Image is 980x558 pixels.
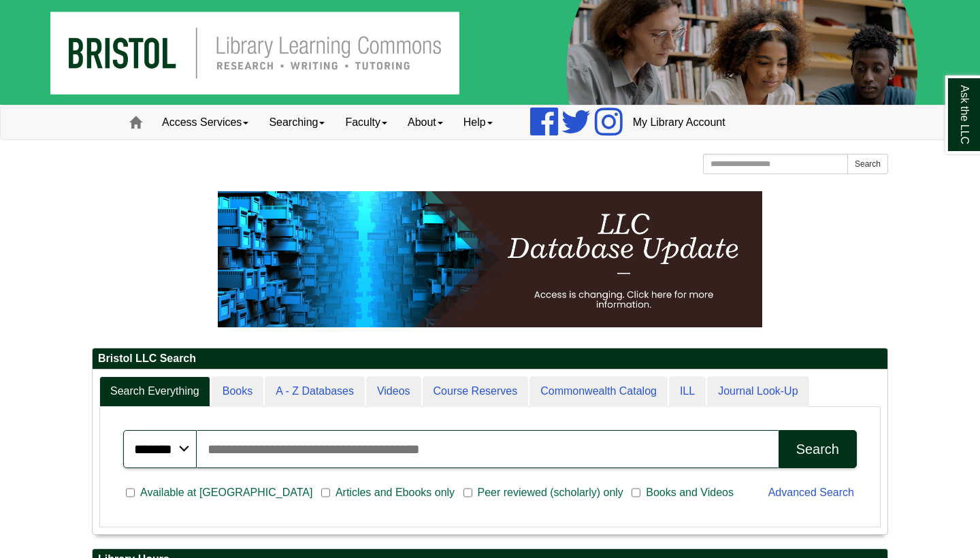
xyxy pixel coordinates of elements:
[212,376,263,407] a: Books
[632,487,640,499] input: Books and Videos
[463,487,472,499] input: Peer reviewed (scholarly) only
[126,487,135,499] input: Available at [GEOGRAPHIC_DATA]
[779,430,857,468] button: Search
[330,485,460,501] span: Articles and Ebooks only
[623,105,736,139] a: My Library Account
[847,154,888,174] button: Search
[335,105,397,139] a: Faculty
[529,376,668,407] a: Commonwealth Catalog
[397,105,453,139] a: About
[366,376,421,407] a: Videos
[768,487,854,498] a: Advanced Search
[472,485,629,501] span: Peer reviewed (scholarly) only
[707,376,808,407] a: Journal Look-Up
[640,485,739,501] span: Books and Videos
[218,191,762,327] img: HTML tutorial
[796,442,839,457] div: Search
[93,348,887,370] h2: Bristol LLC Search
[152,105,259,139] a: Access Services
[669,376,706,407] a: ILL
[423,376,529,407] a: Course Reserves
[135,485,318,501] span: Available at [GEOGRAPHIC_DATA]
[259,105,335,139] a: Searching
[99,376,210,407] a: Search Everything
[321,487,330,499] input: Articles and Ebooks only
[453,105,503,139] a: Help
[265,376,365,407] a: A - Z Databases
